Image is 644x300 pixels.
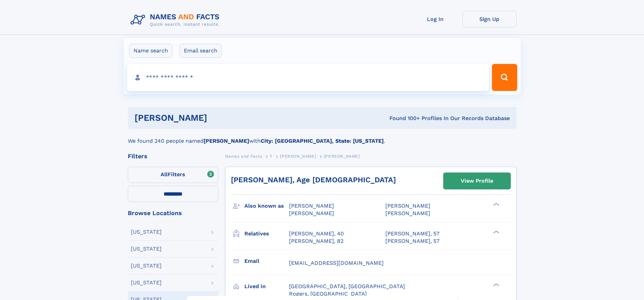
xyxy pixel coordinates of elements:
div: ❯ [492,202,500,207]
span: [PERSON_NAME] [385,210,430,216]
span: [PERSON_NAME] [385,203,430,209]
div: ❯ [492,230,500,234]
label: Filters [128,167,218,183]
label: Name search [129,44,172,58]
b: [PERSON_NAME] [204,138,249,144]
span: [PERSON_NAME] [280,154,316,159]
a: Log In [408,11,462,27]
div: View Profile [461,173,493,189]
div: ❯ [492,282,500,287]
div: [US_STATE] [131,246,162,252]
span: Rogers, [GEOGRAPHIC_DATA] [289,291,367,297]
span: [EMAIL_ADDRESS][DOMAIN_NAME] [289,260,384,266]
div: Filters [128,153,218,159]
h3: Also known as [244,200,289,212]
button: Search Button [492,64,517,91]
a: Sign Up [462,11,517,27]
b: City: [GEOGRAPHIC_DATA], State: [US_STATE] [261,138,384,144]
a: T [270,152,272,160]
h3: Relatives [244,228,289,239]
a: [PERSON_NAME], Age [DEMOGRAPHIC_DATA] [231,176,396,184]
div: [US_STATE] [131,229,162,235]
div: [US_STATE] [131,280,162,285]
span: T [270,154,272,159]
div: [US_STATE] [131,263,162,269]
img: Logo Names and Facts [128,11,225,29]
h3: Lived in [244,281,289,292]
label: Email search [180,44,222,58]
h3: Email [244,255,289,267]
a: [PERSON_NAME] [280,152,316,160]
div: We found 240 people named with . [128,129,517,145]
span: [PERSON_NAME] [289,203,334,209]
a: [PERSON_NAME], 40 [289,230,344,237]
span: [PERSON_NAME] [289,210,334,216]
h1: [PERSON_NAME] [135,114,299,122]
span: [GEOGRAPHIC_DATA], [GEOGRAPHIC_DATA] [289,283,405,290]
a: Names and Facts [225,152,262,160]
div: Browse Locations [128,210,218,216]
div: Found 100+ Profiles In Our Records Database [298,115,510,122]
a: [PERSON_NAME], 82 [289,237,343,245]
span: [PERSON_NAME] [324,154,360,159]
a: [PERSON_NAME], 57 [385,230,439,237]
a: [PERSON_NAME], 57 [385,237,439,245]
span: All [161,171,168,178]
a: View Profile [444,173,510,189]
input: search input [127,64,489,91]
